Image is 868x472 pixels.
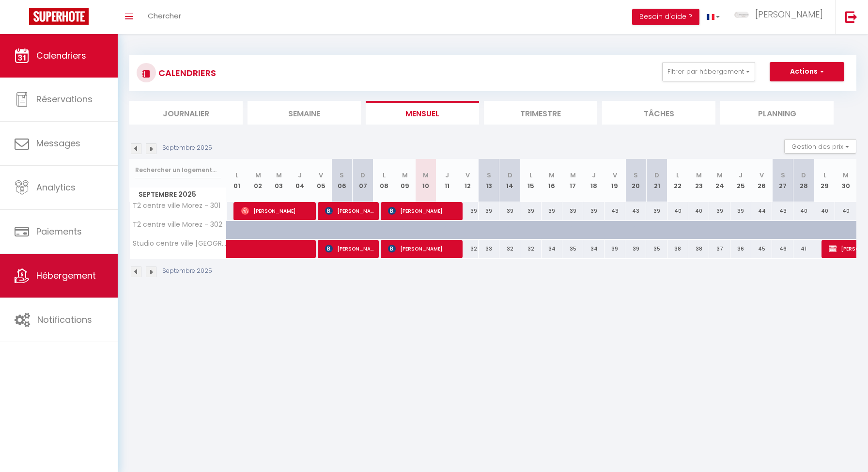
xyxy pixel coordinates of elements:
abbr: V [319,171,323,180]
li: Semaine [248,101,361,125]
li: Tâches [602,101,715,125]
button: Filtrer par hébergement [662,62,755,81]
div: 43 [772,202,793,220]
div: 43 [604,202,625,220]
img: Super Booking [29,8,89,25]
th: 12 [457,159,478,202]
div: 35 [562,240,583,258]
th: 18 [583,159,604,202]
th: 25 [730,159,751,202]
div: 32 [457,240,478,258]
abbr: D [654,171,659,180]
span: Réservations [36,93,93,105]
div: 40 [814,202,835,220]
abbr: S [634,171,638,180]
span: Messages [36,137,80,149]
div: 37 [709,240,730,258]
span: [PERSON_NAME] [325,239,373,258]
abbr: D [360,171,365,180]
div: 39 [499,202,520,220]
th: 07 [353,159,373,202]
th: 08 [373,159,394,202]
div: 35 [646,240,667,258]
div: 39 [562,202,583,220]
div: 39 [625,240,646,258]
span: Paiements [36,225,82,237]
div: 36 [730,240,751,258]
th: 22 [667,159,688,202]
abbr: M [696,171,702,180]
th: 09 [394,159,415,202]
div: 32 [520,240,541,258]
span: Notifications [37,314,92,326]
span: [PERSON_NAME] [388,202,457,220]
span: [PERSON_NAME] [325,202,373,220]
span: [PERSON_NAME] [388,239,457,258]
abbr: M [276,171,282,180]
p: Septembre 2025 [162,143,212,153]
abbr: L [383,171,386,180]
span: Studio centre ville [GEOGRAPHIC_DATA] - 201 [131,240,228,247]
abbr: S [781,171,785,180]
th: 29 [814,159,835,202]
th: 10 [416,159,436,202]
th: 13 [479,159,499,202]
abbr: M [255,171,261,180]
div: 33 [479,240,499,258]
abbr: V [465,171,470,180]
div: 39 [604,240,625,258]
div: 46 [772,240,793,258]
abbr: J [298,171,302,180]
span: [PERSON_NAME] [241,202,310,220]
abbr: M [717,171,723,180]
li: Mensuel [366,101,479,125]
abbr: L [676,171,679,180]
th: 17 [562,159,583,202]
abbr: S [487,171,491,180]
button: Besoin d'aide ? [632,9,699,25]
div: 39 [479,202,499,220]
abbr: D [508,171,512,180]
abbr: L [529,171,532,180]
th: 06 [331,159,352,202]
div: 40 [793,202,814,220]
th: 21 [646,159,667,202]
button: Gestion des prix [784,139,856,154]
abbr: M [402,171,408,180]
img: ... [734,12,749,18]
button: Actions [770,62,844,81]
th: 26 [751,159,772,202]
abbr: D [801,171,806,180]
th: 04 [290,159,310,202]
span: T2 centre ville Morez - 301 [131,202,220,209]
div: 45 [751,240,772,258]
div: 39 [646,202,667,220]
li: Trimestre [484,101,597,125]
p: Septembre 2025 [162,267,212,276]
th: 11 [436,159,457,202]
div: 38 [667,240,688,258]
abbr: J [592,171,596,180]
img: logout [845,11,857,23]
abbr: V [613,171,617,180]
th: 28 [793,159,814,202]
th: 19 [604,159,625,202]
th: 01 [227,159,248,202]
abbr: M [843,171,849,180]
div: 39 [583,202,604,220]
abbr: J [445,171,449,180]
div: 40 [835,202,856,220]
th: 30 [835,159,856,202]
th: 16 [542,159,562,202]
div: 32 [499,240,520,258]
div: 34 [542,240,562,258]
div: 40 [667,202,688,220]
h3: CALENDRIERS [156,62,216,84]
th: 23 [688,159,709,202]
div: 38 [688,240,709,258]
th: 15 [520,159,541,202]
div: 39 [730,202,751,220]
abbr: L [823,171,826,180]
th: 24 [709,159,730,202]
div: 39 [542,202,562,220]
